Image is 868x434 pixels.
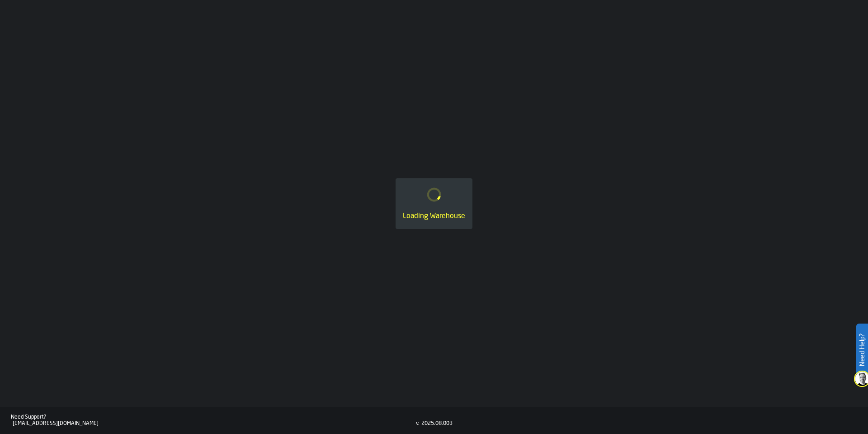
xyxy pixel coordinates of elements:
div: v. [416,420,420,427]
div: 2025.08.003 [421,420,453,427]
label: Need Help? [857,324,867,375]
div: [EMAIL_ADDRESS][DOMAIN_NAME] [13,420,416,427]
div: Loading Warehouse [403,211,465,222]
div: Need Support? [11,414,416,420]
a: Need Support?[EMAIL_ADDRESS][DOMAIN_NAME] [11,414,416,427]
